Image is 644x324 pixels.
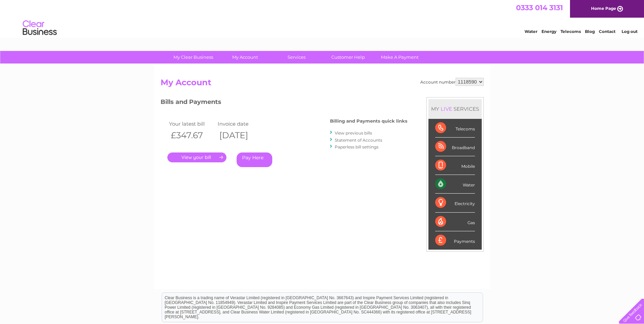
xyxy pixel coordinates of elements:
[269,51,325,64] a: Services
[435,156,475,175] div: Mobile
[599,29,615,34] a: Contact
[435,119,475,138] div: Telecoms
[237,152,272,167] a: Pay Here
[435,138,475,156] div: Broadband
[216,128,265,142] th: [DATE]
[516,3,563,12] a: 0333 014 3131
[335,144,379,149] a: Paperless bill settings
[161,97,407,109] h3: Bills and Payments
[420,78,484,86] div: Account number
[217,51,273,64] a: My Account
[167,128,216,142] th: £347.67
[585,29,595,34] a: Blog
[216,119,265,128] td: Invoice date
[435,213,475,231] div: Gas
[320,51,376,64] a: Customer Help
[372,51,428,64] a: Make A Payment
[22,18,57,38] img: logo.png
[161,78,484,91] h2: My Account
[541,29,556,34] a: Energy
[167,152,226,162] a: .
[330,119,407,124] h4: Billing and Payments quick links
[335,130,372,136] a: View previous bills
[525,29,537,34] a: Water
[439,106,454,112] div: LIVE
[435,194,475,212] div: Electricity
[435,175,475,194] div: Water
[428,99,482,119] div: MY SERVICES
[622,29,638,34] a: Log out
[560,29,581,34] a: Telecoms
[165,51,221,64] a: My Clear Business
[335,138,382,143] a: Statement of Accounts
[167,119,216,128] td: Your latest bill
[162,4,483,33] div: Clear Business is a trading name of Verastar Limited (registered in [GEOGRAPHIC_DATA] No. 3667643...
[435,231,475,250] div: Payments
